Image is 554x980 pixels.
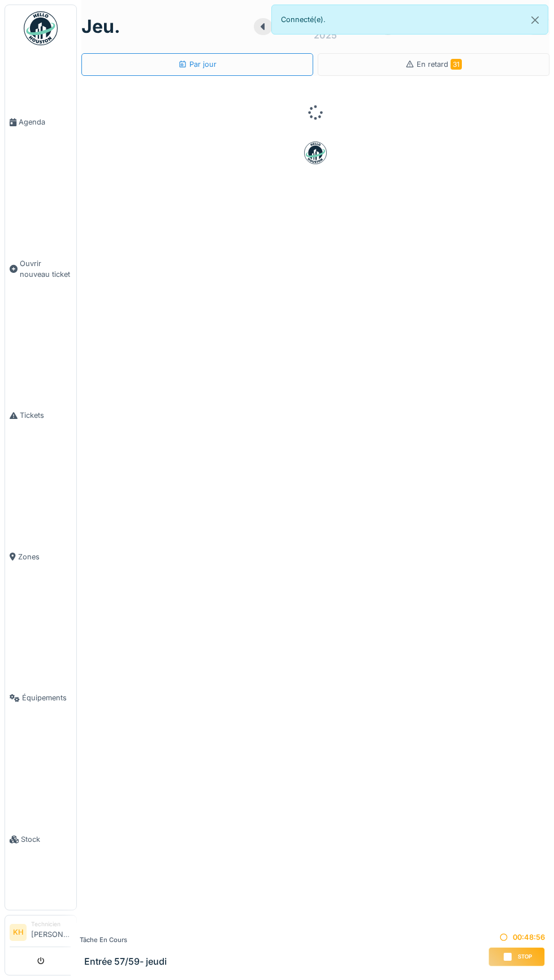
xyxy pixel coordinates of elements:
[5,52,76,193] a: Agenda
[18,551,72,562] span: Zones
[5,193,76,345] a: Ouvrir nouveau ticket
[271,5,548,35] div: Connecté(e).
[5,345,76,486] a: Tickets
[518,953,532,961] span: Stop
[10,924,27,941] li: KH
[80,935,167,945] div: Tâche en cours
[488,932,545,943] div: 00:48:56
[5,769,76,910] a: Stock
[20,258,72,280] span: Ouvrir nouveau ticket
[304,142,327,164] img: badge-BVDL4wpA.svg
[31,920,72,928] div: Technicien
[5,486,76,628] a: Zones
[451,59,462,70] span: 31
[417,60,462,69] span: En retard
[19,117,72,127] span: Agenda
[22,692,72,703] span: Équipements
[81,16,120,37] h1: jeu.
[24,11,58,45] img: Badge_color-CXgf-gQk.svg
[20,410,72,421] span: Tickets
[522,5,548,35] button: Close
[178,59,217,70] div: Par jour
[84,956,167,967] h3: Entrée 57/59- jeudi
[5,627,76,769] a: Équipements
[314,28,337,42] div: 2025
[10,920,72,947] a: KH Technicien[PERSON_NAME]
[31,920,72,944] li: [PERSON_NAME]
[21,834,72,845] span: Stock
